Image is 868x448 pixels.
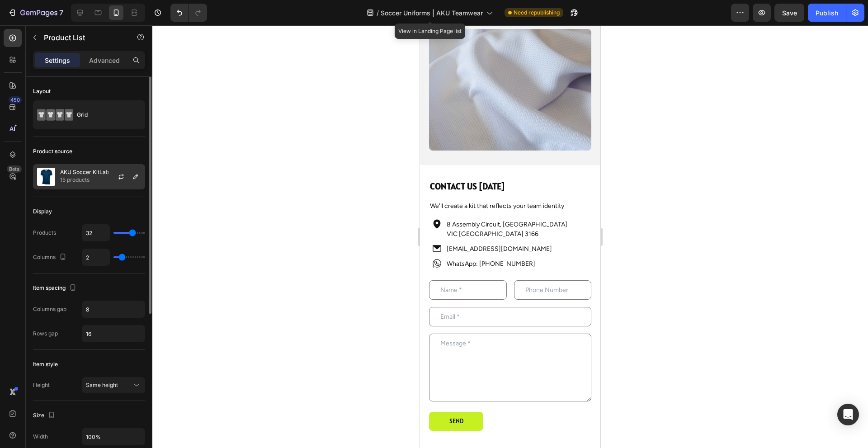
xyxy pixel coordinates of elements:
[77,104,132,125] div: Grid
[33,360,58,368] div: Item style
[45,56,70,65] p: Settings
[44,32,121,43] p: Product List
[33,381,50,389] div: Height
[33,410,57,422] div: Size
[420,25,600,448] iframe: Design area
[33,251,68,264] div: Columns
[82,429,145,445] input: Auto
[86,382,118,388] span: Same height
[816,8,838,18] div: Publish
[4,4,67,22] button: 7
[82,377,145,393] button: Same height
[7,165,22,173] div: Beta
[89,56,120,65] p: Advanced
[33,147,72,156] div: Product source
[60,169,109,175] p: AKU Soccer KitLab
[33,305,66,313] div: Columns gap
[381,8,483,18] span: Soccer Uniforms | AKU Teamwear
[82,225,109,241] input: Auto
[82,301,145,317] input: Auto
[33,229,56,237] div: Products
[774,4,804,22] button: Save
[170,4,207,22] div: Undo/Redo
[82,249,109,265] input: Auto
[82,325,145,342] input: Auto
[377,8,379,18] span: /
[59,7,63,18] p: 7
[60,175,109,184] p: 15 products
[782,9,797,17] span: Save
[33,433,48,441] div: Width
[837,404,859,425] div: Open Intercom Messenger
[33,207,52,216] div: Display
[9,96,22,104] div: 450
[37,168,55,186] img: collection feature img
[33,282,78,294] div: Item spacing
[33,87,51,95] div: Layout
[514,9,560,17] span: Need republishing
[33,330,58,338] div: Rows gap
[808,4,846,22] button: Publish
